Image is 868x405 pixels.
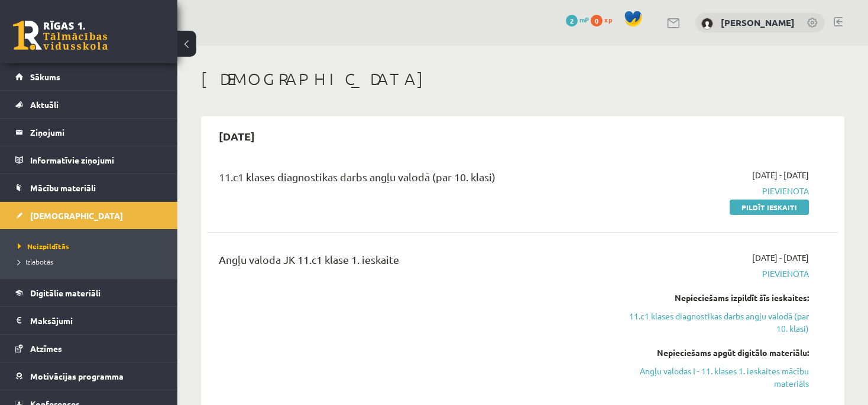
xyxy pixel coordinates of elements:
[30,371,124,381] span: Motivācijas programma
[15,335,163,362] a: Atzīmes
[701,18,713,30] img: Fjodors Andrejevs
[30,119,163,146] legend: Ziņojumi
[624,310,809,335] a: 11.c1 klases diagnostikas darbs angļu valodā (par 10. klasi)
[13,21,108,50] a: Rīgas 1. Tālmācības vidusskola
[604,15,612,24] span: xp
[15,279,163,306] a: Digitālie materiāli
[18,256,166,267] a: Izlabotās
[591,15,603,27] span: 0
[30,210,123,221] span: [DEMOGRAPHIC_DATA]
[730,200,809,215] a: Pildīt ieskaiti
[624,347,809,359] div: Nepieciešams apgūt digitālo materiālu:
[30,146,163,174] legend: Informatīvie ziņojumi
[752,169,809,181] span: [DATE] - [DATE]
[207,122,267,150] h2: [DATE]
[15,307,163,334] a: Maksājumi
[30,99,59,110] span: Aktuāli
[15,362,163,390] a: Motivācijas programma
[18,241,69,251] span: Neizpildītās
[15,174,163,201] a: Mācību materiāli
[624,365,809,390] a: Angļu valodas I - 11. klases 1. ieskaites mācību materiāls
[624,185,809,197] span: Pievienota
[591,15,618,24] a: 0 xp
[30,343,62,354] span: Atzīmes
[721,17,795,28] a: [PERSON_NAME]
[30,71,60,82] span: Sākums
[15,202,163,229] a: [DEMOGRAPHIC_DATA]
[15,63,163,90] a: Sākums
[18,241,166,252] a: Neizpildītās
[15,146,163,174] a: Informatīvie ziņojumi
[15,119,163,146] a: Ziņojumi
[18,257,53,266] span: Izlabotās
[30,307,163,334] legend: Maksājumi
[219,169,606,191] div: 11.c1 klases diagnostikas darbs angļu valodā (par 10. klasi)
[566,15,578,27] span: 2
[566,15,589,24] a: 2 mP
[752,252,809,264] span: [DATE] - [DATE]
[624,292,809,304] div: Nepieciešams izpildīt šīs ieskaites:
[579,15,589,24] span: mP
[15,91,163,118] a: Aktuāli
[30,288,101,298] span: Digitālie materiāli
[30,182,96,193] span: Mācību materiāli
[624,267,809,280] span: Pievienota
[201,69,844,89] h1: [DEMOGRAPHIC_DATA]
[219,252,606,273] div: Angļu valoda JK 11.c1 klase 1. ieskaite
